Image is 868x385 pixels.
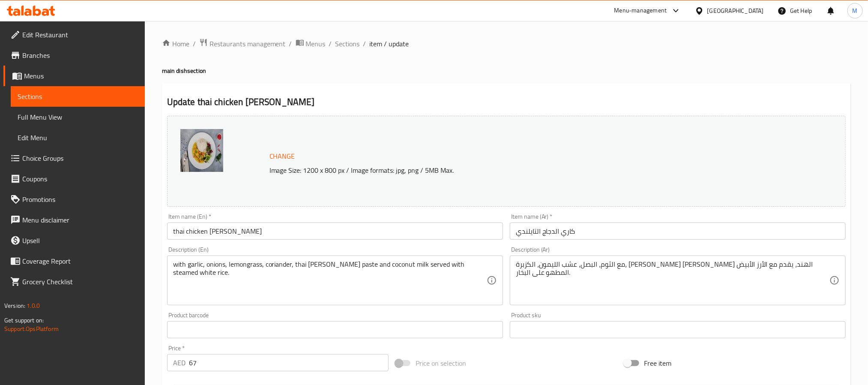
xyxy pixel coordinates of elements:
li: / [329,39,332,49]
span: Branches [22,50,138,60]
span: Choice Groups [22,153,138,163]
input: Please enter product sku [510,321,846,338]
div: [GEOGRAPHIC_DATA] [707,6,764,15]
span: Free item [644,358,672,368]
a: Edit Restaurant [3,24,145,45]
h4: main dish section [162,66,851,75]
span: Version: [4,300,25,311]
input: Please enter price [189,354,389,371]
p: Image Size: 1200 x 800 px / Image formats: jpg, png / 5MB Max. [266,165,755,175]
p: AED [173,358,186,368]
a: Sections [11,86,145,107]
input: Enter name En [167,223,503,240]
span: Edit Restaurant [22,30,138,40]
span: Grocery Checklist [22,277,138,287]
span: M [853,6,858,15]
a: Full Menu View [11,107,145,127]
span: Coupons [22,174,138,184]
a: Upsell [3,230,145,251]
span: Price on selection [416,358,466,368]
li: / [289,39,292,49]
span: Menu disclaimer [22,215,138,225]
button: Change [266,147,299,165]
span: Menus [24,71,138,81]
a: Grocery Checklist [3,271,145,292]
h2: Update thai chicken [PERSON_NAME] [167,96,846,108]
span: Coverage Report [22,256,138,266]
span: Menus [306,39,326,49]
span: Edit Menu [18,132,138,143]
li: / [363,39,366,49]
a: Branches [3,45,145,66]
a: Edit Menu [11,127,145,148]
textarea: مع الثوم، البصل، عشب الليمون، الكزبرة، [PERSON_NAME] [PERSON_NAME] الهند، يقدم مع الأرز الأبيض ال... [516,260,829,301]
a: Menu disclaimer [3,210,145,230]
span: Upsell [22,235,138,246]
a: Coverage Report [3,251,145,271]
span: Full Menu View [18,112,138,122]
li: / [193,39,196,49]
span: Get support on: [4,315,44,326]
a: Restaurants management [199,38,286,49]
input: Enter name Ar [510,223,846,240]
input: Please enter product barcode [167,321,503,338]
a: Promotions [3,189,145,210]
img: 3Thai_Chicken_Curry638944723267663685.jpg [180,129,223,172]
span: Promotions [22,194,138,205]
span: item / update [370,39,409,49]
span: Sections [18,91,138,102]
a: Coupons [3,168,145,189]
nav: breadcrumb [162,38,851,49]
span: Change [269,150,295,162]
a: Menus [3,66,145,86]
a: Sections [335,39,360,49]
textarea: with garlic, onions, lemongrass, coriander, thai [PERSON_NAME] paste and coconut milk served with... [173,260,487,301]
a: Support.OpsPlatform [4,323,59,334]
span: Restaurants management [210,39,286,49]
a: Menus [296,38,326,49]
a: Home [162,39,189,49]
a: Choice Groups [3,148,145,168]
span: 1.0.0 [27,300,40,311]
div: Menu-management [614,6,667,16]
